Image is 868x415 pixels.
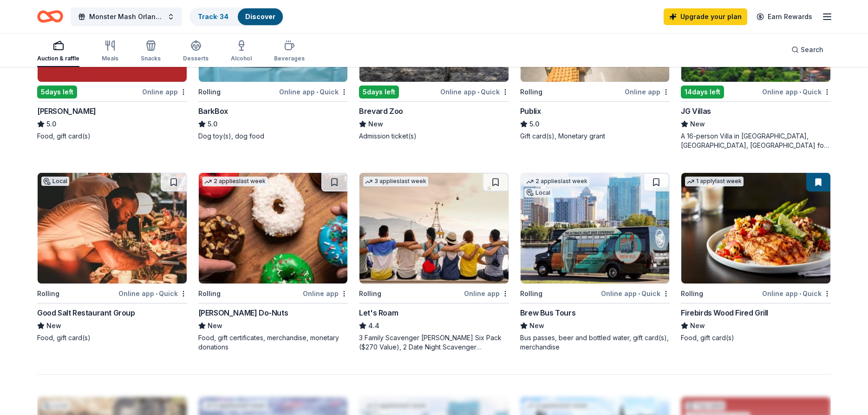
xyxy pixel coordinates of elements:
[245,13,275,20] a: Discover
[46,119,56,130] span: 5.0
[198,13,228,20] a: Track· 34
[316,88,318,96] span: •
[199,173,348,283] img: Image for Shipley Do-Nuts
[198,86,221,98] div: Rolling
[198,132,348,141] div: Dog toy(s), dog food
[690,119,705,130] span: New
[681,86,724,99] div: 14 days left
[520,172,670,352] a: Image for Brew Bus Tours2 applieslast weekLocalRollingOnline app•QuickBrew Bus ToursNewBus passes...
[71,7,182,26] button: Monster Mash Orlando
[524,177,589,186] div: 2 applies last week
[183,55,209,62] div: Desserts
[359,86,399,99] div: 5 days left
[359,105,403,117] div: Brevard Zoo
[37,86,77,99] div: 5 days left
[681,333,831,343] div: Food, gift card(s)
[37,132,187,141] div: Food, gift card(s)
[520,132,670,141] div: Gift card(s), Monetary grant
[520,288,542,299] div: Rolling
[751,8,818,25] a: Earn Rewards
[189,7,284,26] button: Track· 34Discover
[681,172,831,343] a: Image for Firebirds Wood Fired Grill1 applylast weekRollingOnline app•QuickFirebirds Wood Fired G...
[359,288,381,299] div: Rolling
[368,320,379,331] span: 4.4
[799,88,801,96] span: •
[156,290,157,297] span: •
[37,172,187,343] a: Image for Good Salt Restaurant GroupLocalRollingOnline app•QuickGood Salt Restaurant GroupNewFood...
[37,333,187,343] div: Food, gift card(s)
[681,132,831,150] div: A 16-person Villa in [GEOGRAPHIC_DATA], [GEOGRAPHIC_DATA], [GEOGRAPHIC_DATA] for 7days/6nights (R...
[681,288,703,299] div: Rolling
[89,11,163,22] span: Monster Mash Orlando
[784,40,831,59] button: Search
[801,44,823,55] span: Search
[141,55,161,62] div: Snacks
[102,55,118,62] div: Meals
[37,288,59,299] div: Rolling
[279,86,348,98] div: Online app Quick
[359,172,509,352] a: Image for Let's Roam3 applieslast weekRollingOnline appLet's Roam4.43 Family Scavenger [PERSON_NA...
[183,36,209,67] button: Desserts
[440,86,509,98] div: Online app Quick
[681,173,830,283] img: Image for Firebirds Wood Fired Grill
[359,132,509,141] div: Admission ticket(s)
[762,86,831,98] div: Online app Quick
[141,36,161,67] button: Snacks
[202,177,268,186] div: 2 applies last week
[477,88,479,96] span: •
[208,119,217,130] span: 5.0
[37,36,79,67] button: Auction & raffle
[363,177,428,186] div: 3 applies last week
[198,307,288,318] div: [PERSON_NAME] Do-Nuts
[198,172,348,352] a: Image for Shipley Do-Nuts2 applieslast weekRollingOnline app[PERSON_NAME] Do-NutsNewFood, gift ce...
[231,55,252,62] div: Alcohol
[359,173,509,283] img: Image for Let's Roam
[625,86,670,98] div: Online app
[368,119,383,130] span: New
[198,105,228,117] div: BarkBox
[359,307,398,318] div: Let's Roam
[664,8,747,25] a: Upgrade your plan
[118,288,187,299] div: Online app Quick
[142,86,187,98] div: Online app
[37,55,79,62] div: Auction & raffle
[520,333,670,352] div: Bus passes, beer and bottled water, gift card(s), merchandise
[359,333,509,352] div: 3 Family Scavenger [PERSON_NAME] Six Pack ($270 Value), 2 Date Night Scavenger [PERSON_NAME] Two ...
[38,173,187,283] img: Image for Good Salt Restaurant Group
[274,36,305,67] button: Beverages
[102,36,118,67] button: Meals
[529,119,539,130] span: 5.0
[303,288,348,299] div: Online app
[762,288,831,299] div: Online app Quick
[520,86,542,98] div: Rolling
[685,177,744,186] div: 1 apply last week
[638,290,640,297] span: •
[37,307,135,318] div: Good Salt Restaurant Group
[274,55,305,62] div: Beverages
[208,320,222,331] span: New
[37,6,63,27] a: Home
[46,320,61,331] span: New
[464,288,509,299] div: Online app
[521,173,670,283] img: Image for Brew Bus Tours
[601,288,670,299] div: Online app Quick
[41,177,69,186] div: Local
[690,320,705,331] span: New
[37,105,96,117] div: [PERSON_NAME]
[231,36,252,67] button: Alcohol
[520,105,541,117] div: Publix
[198,288,221,299] div: Rolling
[524,188,552,198] div: Local
[799,290,801,297] span: •
[681,307,768,318] div: Firebirds Wood Fired Grill
[520,307,575,318] div: Brew Bus Tours
[681,105,711,117] div: JG Villas
[198,333,348,352] div: Food, gift certificates, merchandise, monetary donations
[529,320,544,331] span: New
